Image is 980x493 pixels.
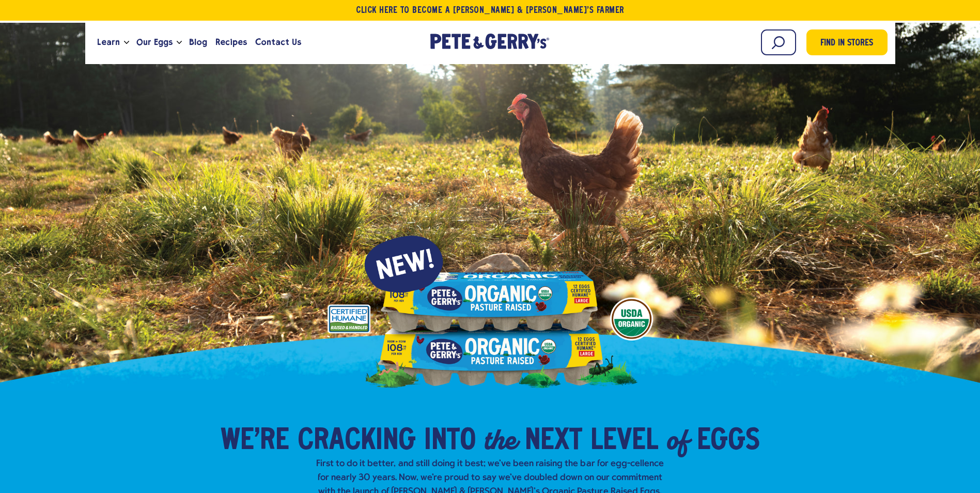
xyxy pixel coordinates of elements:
a: Blog [185,28,211,56]
span: Blog [189,36,207,49]
a: Contact Us [251,28,305,56]
span: Recipes [215,36,247,49]
a: Learn [93,28,124,56]
span: Next [525,426,582,457]
em: of [666,421,689,458]
button: Open the dropdown menu for Our Eggs [177,41,182,44]
em: the [484,421,517,458]
input: Search [761,29,796,55]
a: Find in Stores [806,29,888,55]
span: into [424,426,476,457]
span: Eggs​ [697,426,760,457]
a: Recipes [211,28,251,56]
span: We’re [221,426,289,457]
span: Find in Stores [820,37,873,51]
button: Open the dropdown menu for Learn [124,41,129,44]
span: Level [590,426,658,457]
a: Our Eggs [132,28,177,56]
span: Learn [97,36,120,49]
span: Our Eggs [136,36,173,49]
span: Cracking [298,426,416,457]
span: Contact Us [255,36,301,49]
